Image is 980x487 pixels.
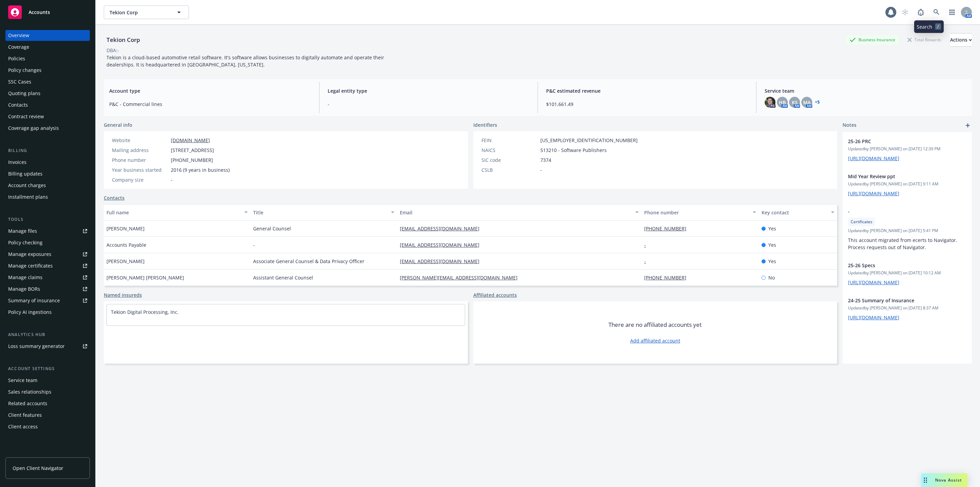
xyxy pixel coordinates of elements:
[104,35,143,44] div: Tekion Corp
[762,209,827,216] div: Key contact
[104,204,250,220] button: Full name
[104,194,125,201] a: Contacts
[843,132,972,167] div: 25-26 PRCUpdatedby [PERSON_NAME] on [DATE] 12:39 PM[URL][DOMAIN_NAME]
[5,398,90,409] a: Related accounts
[5,307,90,318] a: Policy AI ingestions
[792,99,798,106] span: KS
[914,5,928,19] a: Report a Bug
[8,226,37,237] div: Manage files
[848,146,966,152] span: Updated by [PERSON_NAME] on [DATE] 12:39 PM
[253,274,313,281] span: Assistant General Counsel
[107,225,145,232] span: [PERSON_NAME]
[5,260,90,271] a: Manage certificates
[112,166,168,173] div: Year business started
[8,307,52,318] div: Policy AI ingestions
[110,9,168,16] span: Tekion Corp
[107,258,145,265] span: [PERSON_NAME]
[104,121,132,128] span: General info
[8,100,28,110] div: Contacts
[5,147,90,154] div: Billing
[8,398,47,409] div: Related accounts
[8,111,44,122] div: Contract review
[5,180,90,191] a: Account charges
[8,123,59,134] div: Coverage gap analysis
[5,88,90,99] a: Quoting plans
[930,5,943,19] a: Search
[540,156,551,164] span: 7374
[5,341,90,352] a: Loss summary generator
[397,204,641,220] button: Email
[5,421,90,432] a: Client access
[768,225,776,232] span: Yes
[253,225,291,232] span: General Counsel
[8,88,40,99] div: Quoting plans
[848,190,899,197] a: [URL][DOMAIN_NAME]
[473,291,517,299] a: Affiliated accounts
[768,258,776,265] span: Yes
[5,65,90,76] a: Policy changes
[644,209,749,216] div: Phone number
[5,3,90,22] a: Accounts
[8,410,42,421] div: Client features
[8,76,31,87] div: SSC Cases
[109,101,311,108] span: P&C - Commercial lines
[253,241,255,248] span: -
[400,274,523,281] a: [PERSON_NAME][EMAIL_ADDRESS][DOMAIN_NAME]
[848,305,966,311] span: Updated by [PERSON_NAME] on [DATE] 8:37 AM
[171,137,210,143] a: [DOMAIN_NAME]
[5,365,90,372] div: Account settings
[111,309,179,315] a: Tekion Digital Processing, Inc.
[5,192,90,202] a: Installment plans
[107,241,146,248] span: Accounts Payable
[768,241,776,248] span: Yes
[815,100,820,104] a: +5
[843,291,972,326] div: 24-25 Summary of InsuranceUpdatedby [PERSON_NAME] on [DATE] 8:37 AM[URL][DOMAIN_NAME]
[851,219,872,225] span: Certificates
[109,87,311,94] span: Account type
[5,42,90,52] a: Coverage
[5,237,90,248] a: Policy checking
[8,421,38,432] div: Client access
[5,168,90,179] a: Billing updates
[107,54,386,68] span: Tekion is a cloud-based automotive retail software. It's software allows businesses to digitally ...
[473,121,497,128] span: Identifiers
[112,147,168,154] div: Mailing address
[846,35,899,44] div: Business Insurance
[8,249,51,260] div: Manage exposures
[768,274,775,281] span: No
[5,284,90,294] a: Manage BORs
[848,279,899,286] a: [URL][DOMAIN_NAME]
[644,242,651,248] a: -
[848,237,959,250] span: This account migrated from ecerts to Navigator. Process requests out of Navigator.
[848,228,966,234] span: Updated by [PERSON_NAME] on [DATE] 5:41 PM
[843,167,972,202] div: Mid Year Review pptUpdatedby [PERSON_NAME] on [DATE] 9:11 AM[URL][DOMAIN_NAME]
[950,33,972,47] button: Actions
[848,138,949,145] span: 25-26 PRC
[8,386,51,397] div: Sales relationships
[29,10,50,15] span: Accounts
[328,101,529,108] span: -
[608,321,702,329] span: There are no affiliated accounts yet
[5,249,90,260] span: Manage exposures
[13,465,63,472] span: Open Client Navigator
[765,87,966,94] span: Service team
[765,97,775,108] img: photo
[921,473,967,487] button: Nova Assist
[8,53,25,64] div: Policies
[540,137,638,144] span: [US_EMPLOYER_IDENTIFICATION_NUMBER]
[400,225,485,232] a: [EMAIL_ADDRESS][DOMAIN_NAME]
[400,242,485,248] a: [EMAIL_ADDRESS][DOMAIN_NAME]
[8,180,46,191] div: Account charges
[5,216,90,223] div: Tools
[5,100,90,110] a: Contacts
[107,47,119,54] div: DBA: -
[5,157,90,168] a: Invoices
[481,137,538,144] div: FEIN
[107,274,184,281] span: [PERSON_NAME] [PERSON_NAME]
[644,225,692,232] a: [PHONE_NUMBER]
[964,121,972,130] a: add
[848,173,949,180] span: Mid Year Review ppt
[641,204,759,220] button: Phone number
[848,208,949,215] span: -
[481,156,538,164] div: SIC code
